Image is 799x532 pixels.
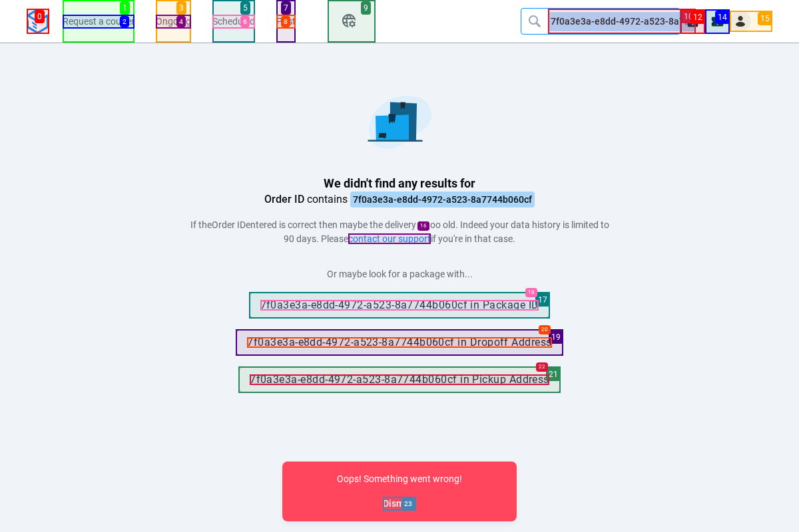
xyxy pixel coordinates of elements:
[548,12,696,31] span: 7f0a3e3a-e8dd-4972-a523-8a7744b060cf
[730,11,751,32] img: Client
[156,16,191,27] span: Ongoing
[548,9,696,34] div: 7f0a3e3a-e8dd-4972-a523-8a7744b060cf
[293,472,506,486] div: Oops! Something went wrong!
[457,337,467,348] span: in
[460,374,469,385] span: in
[307,193,348,205] span: contains
[27,9,49,35] img: Logo
[383,497,416,511] button: Dismiss
[327,269,473,279] span: Or maybe look for a package with...
[276,16,296,27] span: Past
[63,16,134,27] span: Request a courier
[348,233,431,244] span: contact our support
[238,366,561,393] button: 7f0a3e3a-e8dd-4972-a523-8a7744b060cf in Pickup Address
[368,96,431,149] img: No results found
[249,292,551,319] button: 7f0a3e3a-e8dd-4972-a523-8a7744b060cf in Package ID
[212,219,246,230] span: Order ID
[472,374,549,385] span: Pickup Address
[350,192,535,207] span: 7f0a3e3a-e8dd-4972-a523-8a7744b060cf
[212,16,255,27] span: Scheduled
[247,337,551,348] span: 7f0a3e3a-e8dd-4972-a523-8a7744b060cf
[470,300,479,311] span: in
[236,329,563,356] button: 7f0a3e3a-e8dd-4972-a523-8a7744b060cf in Dropoff Address
[260,300,539,311] span: 7f0a3e3a-e8dd-4972-a523-8a7744b060cf
[470,337,552,348] span: Dropoff Address
[324,176,475,192] h1: We didn't find any results for
[250,374,549,385] span: 7f0a3e3a-e8dd-4972-a523-8a7744b060cf
[264,193,304,205] span: Order ID
[483,300,539,311] span: Package ID
[190,219,609,244] span: If the entered is correct then maybe the delivery is too old. Indeed your data history is limited...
